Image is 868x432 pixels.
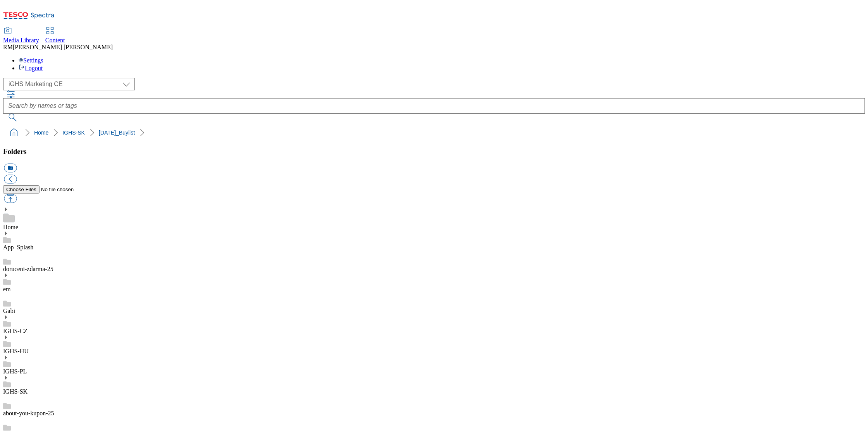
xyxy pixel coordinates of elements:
[45,37,65,43] span: Content
[13,44,113,50] span: [PERSON_NAME] [PERSON_NAME]
[3,147,865,156] h3: Folders
[19,65,43,71] a: Logout
[3,37,39,43] span: Media Library
[3,125,865,140] nav: breadcrumb
[19,57,43,64] a: Settings
[3,388,28,395] a: IGHS-SK
[3,328,28,334] a: IGHS-CZ
[3,98,865,114] input: Search by names or tags
[34,130,48,136] a: Home
[3,28,39,44] a: Media Library
[3,266,53,272] a: doruceni-zdarma-25
[3,348,29,354] a: IGHS-HU
[3,224,18,230] a: Home
[3,410,54,416] a: about-you-kupon-25
[99,130,135,136] a: [DATE]_Buylist
[3,368,27,375] a: IGHS-PL
[3,244,33,251] a: App_Splash
[3,286,11,292] a: em
[3,308,15,314] a: Gabi
[3,44,13,50] span: RM
[8,126,20,139] a: home
[45,28,65,44] a: Content
[62,130,85,136] a: IGHS-SK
